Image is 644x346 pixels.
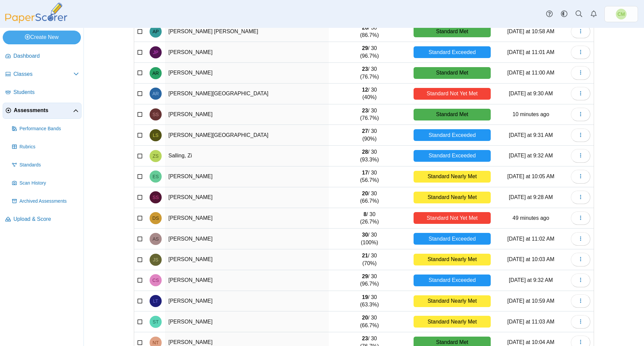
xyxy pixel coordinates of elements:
span: Standards [19,162,79,168]
a: Classes [3,66,82,83]
time: Oct 9, 2025 at 11:01 AM [507,49,554,55]
time: Oct 9, 2025 at 10:03 AM [507,256,554,262]
b: 23 [362,108,368,113]
time: Oct 9, 2025 at 9:31 AM [509,132,553,138]
span: Classes [13,70,73,78]
td: [PERSON_NAME][GEOGRAPHIC_DATA] [165,84,329,104]
a: Archived Assessments [9,193,82,209]
a: Upload & Score [3,211,82,228]
td: Salling, Zi [165,146,329,166]
span: Archived Assessments [19,198,79,205]
b: 19 [362,294,368,300]
img: PaperScorer [3,3,70,23]
td: [PERSON_NAME] [165,270,329,291]
span: Upload & Score [13,215,79,223]
td: / 30 (76.7%) [329,104,410,125]
time: Oct 9, 2025 at 9:32 AM [509,153,553,158]
b: 8 [364,211,367,217]
time: Oct 9, 2025 at 11:00 AM [507,70,554,76]
b: 23 [362,66,368,72]
a: Christine Munzer [604,6,638,22]
div: Standard Nearly Met [414,254,491,265]
td: [PERSON_NAME] [165,63,329,84]
span: Rubrics [19,144,79,150]
b: 27 [362,128,368,134]
span: Assessments [14,107,73,114]
div: Standard Exceeded [414,233,491,245]
td: / 30 (63.3%) [329,291,410,312]
time: Oct 9, 2025 at 10:05 AM [507,174,554,179]
td: / 30 (56.7%) [329,166,410,187]
td: [PERSON_NAME] [165,166,329,187]
div: Standard Exceeded [414,129,491,141]
a: Students [3,85,82,101]
div: Standard Not Yet Met [414,212,491,224]
td: [PERSON_NAME][GEOGRAPHIC_DATA] [165,125,329,146]
div: Standard Exceeded [414,46,491,58]
a: Rubrics [9,139,82,155]
span: Performance Bands [19,126,79,132]
a: Create New [3,31,81,44]
span: Ashley Perez Gutierrez [153,29,159,34]
span: Ethan Sanchez [153,174,159,179]
b: 29 [362,45,368,51]
b: 20 [362,191,368,196]
span: Joshua Pipkin [153,50,158,55]
span: Stella Santovena [153,195,159,200]
a: Performance Bands [9,121,82,137]
span: Scan History [19,180,79,187]
time: Oct 10, 2025 at 10:20 AM [513,215,549,221]
time: Oct 9, 2025 at 9:28 AM [509,194,553,200]
b: 21 [362,253,368,258]
time: Oct 9, 2025 at 11:03 AM [507,319,554,325]
time: Oct 9, 2025 at 9:30 AM [509,91,553,96]
span: Landon Salee [153,133,158,138]
span: Sophia Salas [153,112,159,117]
span: Christine Munzer [616,9,627,19]
span: Lillian Thao [153,299,158,303]
span: Nathaniel Travis [153,340,159,345]
td: / 30 (76.7%) [329,63,410,84]
div: Standard Met [414,26,491,37]
div: Standard Met [414,67,491,79]
a: Standards [9,157,82,173]
div: Standard Nearly Met [414,295,491,307]
td: / 30 (86.7%) [329,21,410,42]
div: Standard Not Yet Met [414,88,491,100]
div: Standard Met [414,109,491,120]
a: Scan History [9,175,82,191]
td: / 30 (93.3%) [329,146,410,166]
td: / 30 (26.7%) [329,208,410,229]
time: Oct 9, 2025 at 10:58 AM [507,29,554,34]
td: [PERSON_NAME] [165,208,329,229]
span: Aticia Rocha [152,71,159,76]
div: Standard Nearly Met [414,192,491,203]
td: / 30 (40%) [329,84,410,104]
a: Dashboard [3,48,82,64]
div: Standard Exceeded [414,150,491,162]
td: [PERSON_NAME] [165,311,329,332]
a: Alerts [586,7,601,21]
span: Charles Spurgeon [152,278,159,283]
td: [PERSON_NAME] [165,187,329,208]
td: [PERSON_NAME] [165,229,329,249]
b: 23 [362,336,368,341]
b: 26 [362,25,368,31]
div: Standard Exceeded [414,275,491,286]
span: Aden Ruiz [152,91,159,96]
span: Selena Tijerina [153,319,159,324]
b: 28 [362,149,368,155]
time: Oct 9, 2025 at 9:32 AM [509,277,553,283]
span: Jonah Spitler [153,257,158,262]
a: PaperScorer [3,18,70,24]
td: / 30 (96.7%) [329,270,410,291]
td: [PERSON_NAME] [165,104,329,125]
td: / 30 (100%) [329,229,410,249]
b: 12 [362,87,368,93]
td: / 30 (90%) [329,125,410,146]
td: [PERSON_NAME] [165,249,329,270]
td: / 30 (66.7%) [329,187,410,208]
b: 20 [362,315,368,320]
time: Oct 10, 2025 at 10:59 AM [513,111,549,117]
a: Assessments [3,103,82,119]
